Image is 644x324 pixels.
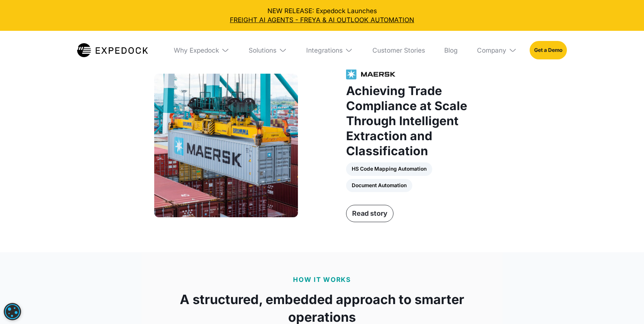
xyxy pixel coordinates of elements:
[6,6,638,24] div: NEW RELEASE: Expedock Launches
[306,46,343,54] div: Integrations
[438,31,464,70] a: Blog
[515,243,644,324] div: Sohbet Aracı
[530,41,567,60] a: Get a Demo
[293,275,351,285] p: HOW IT WORKS
[6,15,638,24] a: FREIGHT AI AGENTS - FREYA & AI OUTLOOK AUTOMATION
[174,46,219,54] div: Why Expedock
[515,243,644,324] iframe: Chat Widget
[471,31,523,70] div: Company
[249,46,276,54] div: Solutions
[242,31,293,70] div: Solutions
[300,31,360,70] div: Integrations
[366,31,431,70] a: Customer Stories
[346,205,393,222] a: Read story
[167,31,236,70] div: Why Expedock
[477,46,506,54] div: Company
[346,83,467,158] strong: Achieving Trade Compliance at Scale Through Intelligent Extraction and Classification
